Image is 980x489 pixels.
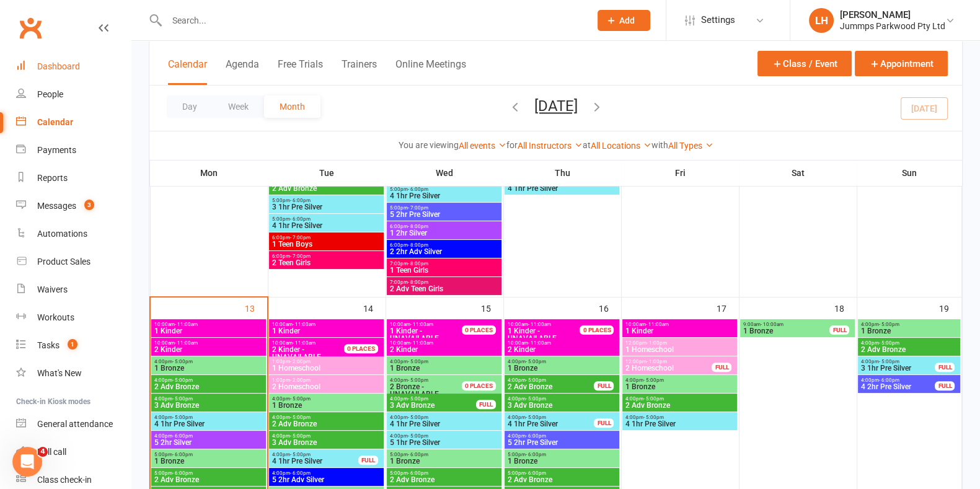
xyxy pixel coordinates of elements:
[598,10,650,31] button: Add
[271,216,381,222] span: 5:00pm
[625,415,735,420] span: 4:00pm
[526,377,546,383] span: - 5:00pm
[507,452,617,457] span: 5:00pm
[271,415,381,420] span: 4:00pm
[935,381,955,390] div: FULL
[507,457,617,465] span: 1 Bronze
[290,396,311,402] span: - 5:00pm
[462,325,496,335] div: 0 PLACES
[476,400,496,409] div: FULL
[408,452,428,457] span: - 6:00pm
[594,381,614,390] div: FULL
[646,322,669,327] span: - 11:00am
[834,297,857,318] div: 18
[743,322,830,327] span: 9:00am
[271,383,381,390] span: 2 Homeschool
[599,297,621,318] div: 16
[580,325,614,335] div: 0 PLACES
[389,285,499,293] span: 2 Adv Teen Girls
[175,322,198,327] span: - 11:00am
[154,359,263,364] span: 4:00pm
[389,402,477,409] span: 3 Adv Bronze
[271,185,381,192] span: 2 Adv Bronze
[507,470,617,476] span: 5:00pm
[154,396,263,402] span: 4:00pm
[290,253,311,259] span: - 7:00pm
[507,340,617,346] span: 10:00am
[408,433,428,439] span: - 5:00pm
[271,222,381,229] span: 4 1hr Pre Silver
[37,61,80,71] div: Dashboard
[408,359,428,364] span: - 5:00pm
[154,457,263,465] span: 1 Bronze
[37,419,113,429] div: General attendance
[172,359,193,364] span: - 5:00pm
[37,284,68,294] div: Waivers
[342,58,377,85] button: Trainers
[625,346,735,353] span: 1 Homeschool
[386,160,503,186] th: Wed
[701,6,735,34] span: Settings
[507,359,617,364] span: 4:00pm
[389,470,499,476] span: 5:00pm
[293,340,316,346] span: - 11:00am
[860,340,958,346] span: 4:00pm
[290,216,311,222] span: - 6:00pm
[408,415,428,420] span: - 5:00pm
[459,141,506,151] a: All events
[389,187,499,192] span: 5:00pm
[643,377,664,383] span: - 5:00pm
[399,140,459,150] strong: You are viewing
[860,327,958,335] span: 1 Bronze
[16,438,131,466] a: Roll call
[12,447,42,477] iframe: Intercom live chat
[526,415,546,420] span: - 5:00pm
[290,470,311,476] span: - 6:00pm
[15,12,46,43] a: Clubworx
[389,420,499,428] span: 4 1hr Pre Silver
[271,259,381,267] span: 2 Teen Girls
[290,235,311,240] span: - 7:00pm
[271,203,381,211] span: 3 1hr Pre Silver
[389,383,477,398] span: UNAVAILABLE
[37,447,66,457] div: Roll call
[462,381,496,390] div: 0 PLACES
[507,415,594,420] span: 4:00pm
[594,418,614,428] div: FULL
[647,340,667,346] span: - 1:00pm
[271,452,359,457] span: 4:00pm
[16,192,131,220] a: Messages 3
[481,297,503,318] div: 15
[389,346,499,353] span: 2 Kinder
[37,229,87,239] div: Automations
[395,58,466,85] button: Online Meetings
[389,359,499,364] span: 4:00pm
[163,12,581,29] input: Search...
[389,476,499,483] span: 2 Adv Bronze
[37,145,76,155] div: Payments
[507,420,594,428] span: 4 1hr Pre Silver
[172,470,193,476] span: - 6:00pm
[389,229,499,237] span: 1 2hr Silver
[271,253,381,259] span: 6:00pm
[591,141,651,151] a: All Locations
[621,160,739,186] th: Fri
[172,415,193,420] span: - 5:00pm
[389,439,499,446] span: 5 1hr Pre Silver
[175,340,198,346] span: - 11:00am
[625,327,735,335] span: 1 Kinder
[389,205,499,211] span: 5:00pm
[154,420,263,428] span: 4 1hr Pre Silver
[389,224,499,229] span: 6:00pm
[389,261,499,267] span: 7:00pm
[743,327,830,335] span: 1 Bronze
[271,235,381,240] span: 6:00pm
[840,9,945,20] div: [PERSON_NAME]
[860,364,935,372] span: 3 1hr Pre Silver
[712,363,731,372] div: FULL
[507,185,617,192] span: 4 1hr Pre Silver
[389,457,499,465] span: 1 Bronze
[507,322,594,327] span: 10:00am
[271,198,381,203] span: 5:00pm
[154,340,263,346] span: 10:00am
